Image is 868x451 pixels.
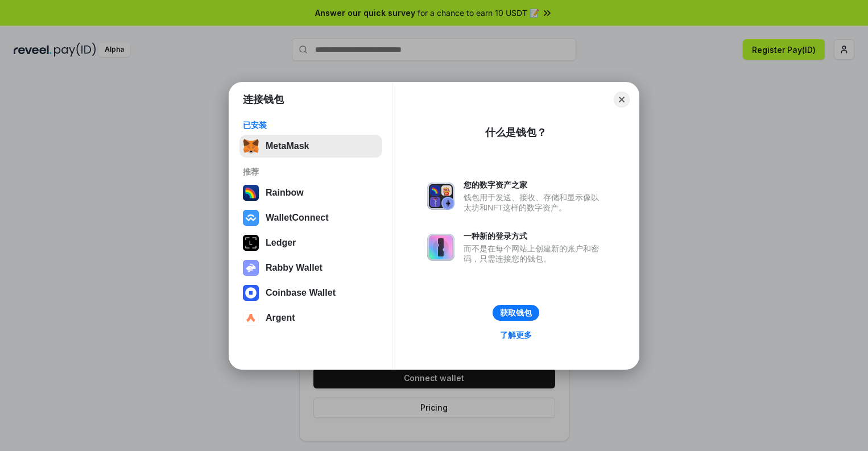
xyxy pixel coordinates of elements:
div: 已安装 [243,120,379,130]
button: Rainbow [239,181,382,204]
img: svg+xml,%3Csvg%20width%3D%2228%22%20height%3D%2228%22%20viewBox%3D%220%200%2028%2028%22%20fill%3D... [243,310,259,326]
a: 了解更多 [493,328,539,342]
div: Rabby Wallet [266,263,323,273]
button: Coinbase Wallet [239,282,382,304]
div: Argent [266,313,295,323]
button: Ledger [239,231,382,254]
img: svg+xml,%3Csvg%20xmlns%3D%22http%3A%2F%2Fwww.w3.org%2F2000%2Fsvg%22%20fill%3D%22none%22%20viewBox... [243,260,259,276]
button: WalletConnect [239,206,382,229]
button: MetaMask [239,135,382,158]
img: svg+xml,%3Csvg%20xmlns%3D%22http%3A%2F%2Fwww.w3.org%2F2000%2Fsvg%22%20fill%3D%22none%22%20viewBox... [427,234,454,261]
img: svg+xml,%3Csvg%20width%3D%2228%22%20height%3D%2228%22%20viewBox%3D%220%200%2028%2028%22%20fill%3D... [243,210,259,226]
img: svg+xml,%3Csvg%20xmlns%3D%22http%3A%2F%2Fwww.w3.org%2F2000%2Fsvg%22%20width%3D%2228%22%20height%3... [243,235,259,251]
img: svg+xml,%3Csvg%20xmlns%3D%22http%3A%2F%2Fwww.w3.org%2F2000%2Fsvg%22%20fill%3D%22none%22%20viewBox... [427,183,454,210]
div: WalletConnect [266,213,329,223]
div: 获取钱包 [500,308,532,318]
button: Close [614,92,630,107]
div: 而不是在每个网站上创建新的账户和密码，只需连接您的钱包。 [464,243,605,264]
div: 了解更多 [500,330,532,340]
div: Rainbow [266,188,304,198]
img: svg+xml,%3Csvg%20width%3D%22120%22%20height%3D%22120%22%20viewBox%3D%220%200%20120%20120%22%20fil... [243,185,259,201]
div: 推荐 [243,167,379,177]
div: Ledger [266,238,296,248]
button: Argent [239,307,382,329]
img: svg+xml,%3Csvg%20width%3D%2228%22%20height%3D%2228%22%20viewBox%3D%220%200%2028%2028%22%20fill%3D... [243,285,259,301]
button: Rabby Wallet [239,256,382,279]
div: 一种新的登录方式 [464,231,605,241]
div: Coinbase Wallet [266,288,336,298]
h1: 连接钱包 [243,93,284,106]
img: svg+xml,%3Csvg%20fill%3D%22none%22%20height%3D%2233%22%20viewBox%3D%220%200%2035%2033%22%20width%... [243,138,259,154]
div: 钱包用于发送、接收、存储和显示像以太坊和NFT这样的数字资产。 [464,192,605,213]
div: MetaMask [266,141,309,151]
div: 您的数字资产之家 [464,180,605,190]
div: 什么是钱包？ [485,126,547,139]
button: 获取钱包 [493,305,539,321]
